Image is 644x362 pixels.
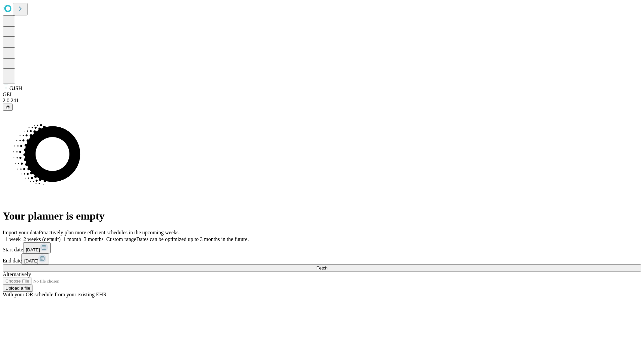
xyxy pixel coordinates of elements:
span: Alternatively [3,271,31,277]
div: GEI [3,92,641,98]
span: Fetch [316,265,327,270]
span: [DATE] [26,247,40,252]
span: Custom range [106,236,136,242]
div: Start date [3,242,641,253]
div: 2.0.241 [3,98,641,104]
span: 1 week [5,236,21,242]
button: [DATE] [23,242,51,253]
span: 2 weeks (default) [23,236,61,242]
button: [DATE] [21,253,49,264]
div: End date [3,253,641,264]
button: @ [3,104,13,111]
button: Upload a file [3,285,33,292]
h1: Your planner is empty [3,210,641,222]
button: Fetch [3,264,641,271]
span: Dates can be optimized up to 3 months in the future. [136,236,249,242]
span: Proactively plan more efficient schedules in the upcoming weeks. [39,230,180,235]
span: @ [5,105,10,110]
span: With your OR schedule from your existing EHR [3,292,107,297]
span: 3 months [84,236,104,242]
span: 1 month [63,236,81,242]
span: [DATE] [24,258,38,263]
span: GJSH [9,85,22,91]
span: Import your data [3,230,39,235]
